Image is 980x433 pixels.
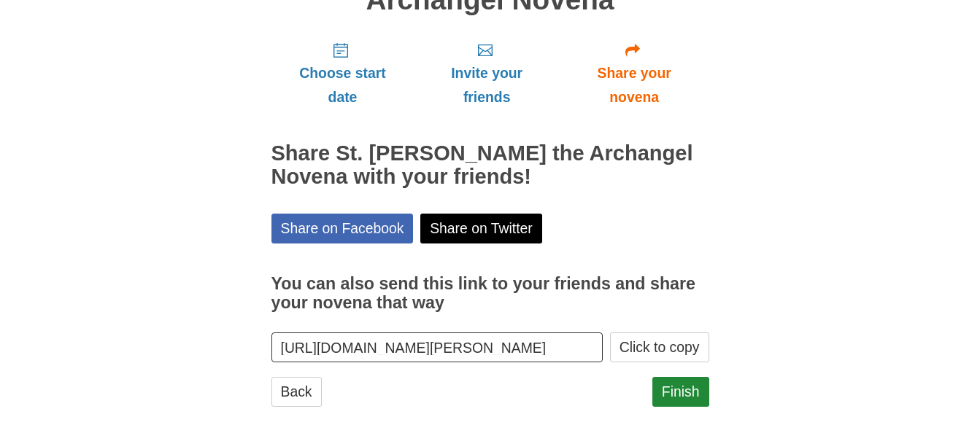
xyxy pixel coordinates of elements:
a: Share on Twitter [420,214,542,243]
a: Share your novena [560,30,709,117]
span: Share your novena [574,61,695,109]
h2: Share St. [PERSON_NAME] the Archangel Novena with your friends! [271,142,709,189]
a: Share on Facebook [271,214,414,243]
button: Click to copy [610,332,709,362]
a: Finish [652,377,709,407]
a: Invite your friends [414,30,559,117]
a: Back [271,377,322,407]
span: Choose start date [286,61,400,109]
span: Invite your friends [428,61,544,109]
h3: You can also send this link to your friends and share your novena that way [271,275,709,312]
a: Choose start date [271,30,414,117]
